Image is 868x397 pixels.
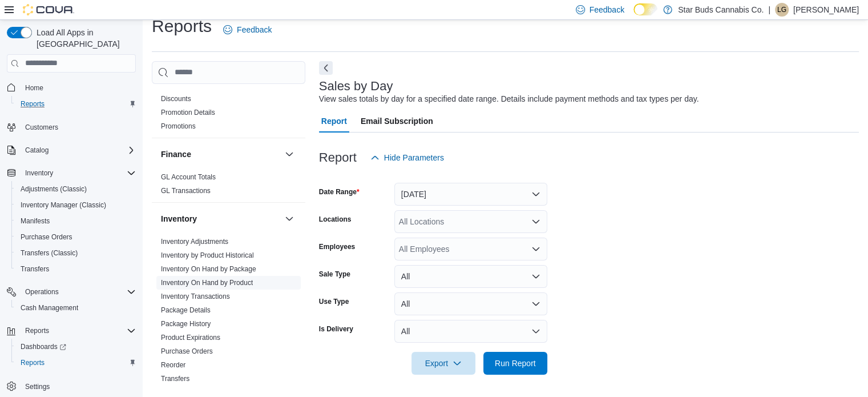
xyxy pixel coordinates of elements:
[16,301,83,315] a: Cash Management
[2,142,140,158] button: Catalog
[161,186,211,195] span: GL Transactions
[161,279,253,287] a: Inventory On Hand by Product
[25,83,43,93] span: Home
[21,342,66,351] span: Dashboards
[25,382,50,391] span: Settings
[16,214,54,228] a: Manifests
[161,122,196,130] a: Promotions
[319,324,353,334] label: Is Delivery
[16,340,71,354] a: Dashboards
[25,146,49,155] span: Catalog
[16,97,136,111] span: Reports
[152,170,305,202] div: Finance
[11,181,140,197] button: Adjustments (Classic)
[21,143,53,157] button: Catalog
[219,18,276,41] a: Feedback
[16,182,91,196] a: Adjustments (Classic)
[161,251,254,259] a: Inventory by Product Historical
[531,217,540,226] button: Open list of options
[319,242,355,251] label: Employees
[21,379,136,393] span: Settings
[161,122,196,131] span: Promotions
[483,352,547,375] button: Run Report
[161,95,191,103] a: Discounts
[11,229,140,245] button: Purchase Orders
[161,149,191,160] h3: Finance
[319,151,357,165] h3: Report
[282,147,296,161] button: Finance
[394,265,547,288] button: All
[21,166,58,180] button: Inventory
[161,306,211,315] span: Package Details
[11,96,140,112] button: Reports
[21,232,72,242] span: Purchase Orders
[21,358,45,367] span: Reports
[21,81,136,95] span: Home
[394,183,547,206] button: [DATE]
[11,197,140,213] button: Inventory Manager (Classic)
[25,287,59,296] span: Operations
[21,99,45,109] span: Reports
[161,264,256,274] span: Inventory On Hand by Package
[16,97,49,111] a: Reports
[21,216,50,226] span: Manifests
[161,292,230,301] span: Inventory Transactions
[411,352,475,375] button: Export
[25,123,58,132] span: Customers
[321,110,347,133] span: Report
[161,347,213,355] a: Purchase Orders
[2,378,140,394] button: Settings
[394,320,547,343] button: All
[161,213,197,224] h3: Inventory
[161,361,185,369] a: Reorder
[16,230,136,244] span: Purchase Orders
[21,185,87,194] span: Adjustments (Classic)
[2,165,140,181] button: Inventory
[23,4,74,15] img: Cova
[161,306,211,314] a: Package Details
[775,3,789,17] div: Lilian Gilingham
[21,324,54,338] button: Reports
[21,248,78,258] span: Transfers (Classic)
[161,360,185,370] span: Reorder
[11,213,140,229] button: Manifests
[16,356,49,370] a: Reports
[16,230,77,244] a: Purchase Orders
[319,187,360,197] label: Date Range
[152,92,305,138] div: Discounts & Promotions
[32,27,136,50] span: Load All Apps in [GEOGRAPHIC_DATA]
[161,213,280,224] button: Inventory
[161,94,191,103] span: Discounts
[16,340,136,354] span: Dashboards
[237,24,272,35] span: Feedback
[319,215,352,224] label: Locations
[21,121,63,134] a: Customers
[11,355,140,371] button: Reports
[16,301,136,315] span: Cash Management
[161,347,213,356] span: Purchase Orders
[777,3,786,17] span: LG
[21,285,136,299] span: Operations
[531,244,540,254] button: Open list of options
[768,3,770,17] p: |
[161,187,211,195] a: GL Transactions
[161,292,230,300] a: Inventory Transactions
[161,320,211,328] a: Package History
[16,198,111,212] a: Inventory Manager (Classic)
[161,265,256,273] a: Inventory On Hand by Package
[161,333,220,342] span: Product Expirations
[678,3,764,17] p: Star Buds Cannabis Co.
[152,15,212,38] h1: Reports
[21,166,136,180] span: Inventory
[11,339,140,355] a: Dashboards
[161,251,254,260] span: Inventory by Product Historical
[161,149,280,160] button: Finance
[633,3,657,15] input: Dark Mode
[495,358,536,369] span: Run Report
[161,238,228,246] a: Inventory Adjustments
[16,182,136,196] span: Adjustments (Classic)
[21,120,136,134] span: Customers
[16,356,136,370] span: Reports
[21,200,106,210] span: Inventory Manager (Classic)
[11,261,140,277] button: Transfers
